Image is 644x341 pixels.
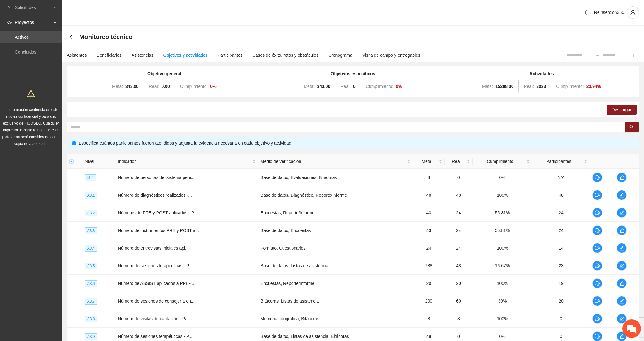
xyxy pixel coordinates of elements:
[586,84,601,89] strong: 23.94 %
[524,84,534,89] span: Real:
[482,84,493,89] span: Meta:
[413,239,445,257] td: 24
[532,310,590,328] td: 0
[445,310,473,328] td: 8
[413,186,445,204] td: 48
[85,316,97,322] span: A3.8
[617,210,626,215] span: edit
[592,296,602,306] button: comment
[132,52,153,59] div: Asistencias
[445,204,473,222] td: 24
[413,310,445,328] td: 8
[85,174,96,181] span: I3.4
[218,52,243,59] div: Participantes
[258,275,413,292] td: Encuestas, Reporte/Informe
[592,261,602,271] button: comment
[595,53,600,58] span: swap-right
[118,263,192,268] span: Número de sesiones terapéuticas - P...
[413,257,445,275] td: 288
[413,169,445,186] td: 8
[328,52,352,59] div: Cronograma
[118,193,192,198] span: Número de diagnósticos realizados -...
[413,275,445,292] td: 20
[69,159,74,164] span: check-square
[7,20,12,24] span: eye
[7,5,12,10] span: inbox
[473,186,532,204] td: 100%
[445,239,473,257] td: 24
[532,257,590,275] td: 23
[253,52,318,59] div: Casos de éxito, retos y obstáculos
[118,246,189,251] span: Número de entrevistas iniciales apl...
[592,173,602,182] button: comment
[532,239,590,257] td: 14
[149,84,159,89] span: Real:
[617,225,627,235] button: edit
[85,298,97,305] span: A3.7
[445,275,473,292] td: 20
[258,310,413,328] td: Memoria fotográfica, Bitácoras
[532,222,590,239] td: 24
[532,169,590,186] td: N/A
[362,52,420,59] div: Visita de campo y entregables
[556,84,584,89] span: Cumplimiento:
[85,280,97,287] span: A3.6
[112,84,123,89] span: Meta:
[258,292,413,310] td: Bitácoras, Listas de asistencia
[582,10,591,15] span: bell
[617,190,627,200] button: edit
[473,310,532,328] td: 100%
[592,278,602,288] button: comment
[163,52,208,59] div: Objetivos y actividades
[445,222,473,239] td: 24
[413,154,445,169] th: Meta
[617,261,627,271] button: edit
[79,140,634,146] div: Especifica cuántos participantes fueron atendidos y adjunta la evidencia necesaria en cada objeti...
[473,275,532,292] td: 100%
[258,239,413,257] td: Formato, Cuestionarios
[617,263,626,268] span: edit
[445,292,473,310] td: 60
[473,169,532,186] td: 0%
[27,90,35,98] span: warning
[67,52,87,59] div: Asistentes
[85,192,97,199] span: A3.1
[445,186,473,204] td: 48
[85,227,97,234] span: A3.3
[612,106,632,113] span: Descargar
[125,84,139,89] strong: 343.00
[340,84,351,89] span: Real:
[617,193,626,198] span: edit
[617,173,627,182] button: edit
[473,239,532,257] td: 100%
[69,34,74,40] div: Back
[147,71,181,76] strong: Objetivo general
[532,186,590,204] td: 48
[118,210,197,215] span: Números de PRE y POST aplicados - P...
[473,222,532,239] td: 55.81%
[162,84,170,89] strong: 0.00
[617,299,626,304] span: edit
[353,84,356,89] strong: 0
[473,257,532,275] td: 16.67%
[627,6,639,19] button: user
[258,154,413,169] th: Medio de verificación
[317,84,330,89] strong: 343.00
[413,292,445,310] td: 200
[82,154,115,169] th: Nivel
[473,292,532,310] td: 30%
[617,175,626,180] span: edit
[72,141,76,145] span: info-circle
[617,278,627,288] button: edit
[258,186,413,204] td: Base de datos, Diagnóstico, Reporte/Informe
[625,122,639,132] button: search
[366,84,393,89] span: Cumplimiento:
[304,84,314,89] span: Meta:
[258,222,413,239] td: Base de datos, Encuestas
[447,158,465,165] span: Real
[85,210,97,216] span: A3.2
[529,71,554,76] strong: Actividades
[592,225,602,235] button: comment
[445,154,473,169] th: Real
[592,190,602,200] button: comment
